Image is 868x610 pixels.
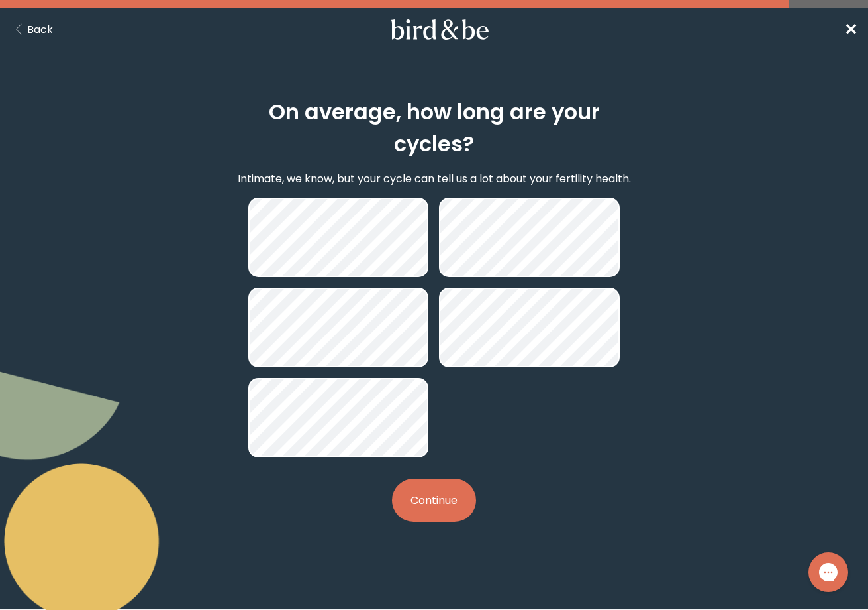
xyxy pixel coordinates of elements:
h2: On average, how long are your cycles? [228,96,641,160]
iframe: Gorgias live chat messenger [802,548,855,597]
a: ✕ [844,18,857,41]
p: Intimate, we know, but your cycle can tell us a lot about your fertility health. [238,170,631,187]
button: Continue [392,479,476,522]
button: Back Button [11,21,53,38]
